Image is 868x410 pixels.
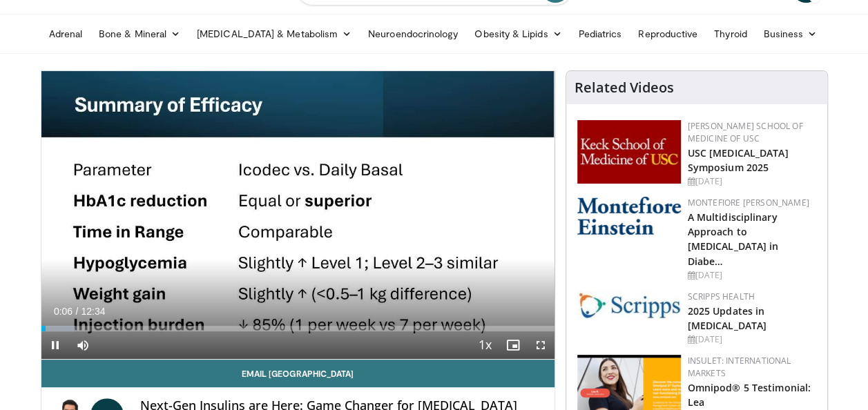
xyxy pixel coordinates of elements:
[577,197,681,235] img: b0142b4c-93a1-4b58-8f91-5265c282693c.png.150x105_q85_autocrop_double_scale_upscale_version-0.2.png
[688,269,816,282] div: [DATE]
[688,304,766,332] a: 2025 Updates in [MEDICAL_DATA]
[688,120,803,144] a: [PERSON_NAME] School of Medicine of USC
[630,20,706,48] a: Reproductive
[688,355,791,379] a: Insulet: International Markets
[688,211,779,267] a: A Multidisciplinary Approach to [MEDICAL_DATA] in Diabe…
[189,20,360,48] a: [MEDICAL_DATA] & Metabolism
[755,20,826,48] a: Business
[90,20,189,48] a: Bone & Mineral
[575,79,674,96] h4: Related Videos
[472,331,499,359] button: Playback Rate
[688,146,789,174] a: USC [MEDICAL_DATA] Symposium 2025
[688,175,816,188] div: [DATE]
[81,306,105,317] span: 12:34
[41,331,69,359] button: Pause
[360,20,466,48] a: Neuroendocrinology
[76,306,79,317] span: /
[41,360,554,387] a: Email [GEOGRAPHIC_DATA]
[688,333,816,346] div: [DATE]
[466,20,570,48] a: Obesity & Lipids
[527,331,554,359] button: Fullscreen
[69,331,97,359] button: Mute
[688,291,755,302] a: Scripps Health
[577,291,681,319] img: c9f2b0b7-b02a-4276-a72a-b0cbb4230bc1.jpg.150x105_q85_autocrop_double_scale_upscale_version-0.2.jpg
[706,20,755,48] a: Thyroid
[41,71,554,360] video-js: Video Player
[688,197,809,208] a: Montefiore [PERSON_NAME]
[54,306,73,317] span: 0:06
[688,381,811,409] a: Omnipod® 5 Testimonial: Lea
[570,20,630,48] a: Pediatrics
[41,20,91,48] a: Adrenal
[41,326,554,331] div: Progress Bar
[499,331,527,359] button: Enable picture-in-picture mode
[577,120,681,184] img: 7b941f1f-d101-407a-8bfa-07bd47db01ba.png.150x105_q85_autocrop_double_scale_upscale_version-0.2.jpg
